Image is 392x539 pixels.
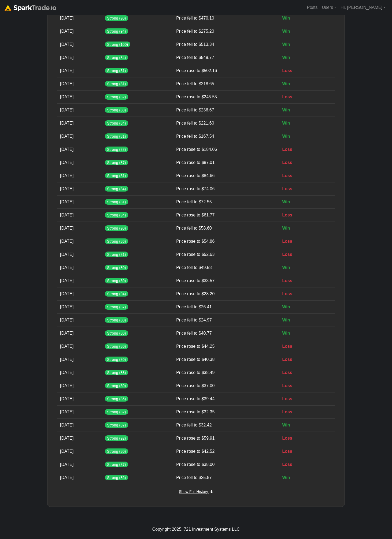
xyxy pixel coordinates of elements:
span: Strong (83) [105,370,128,375]
td: [DATE] [57,182,102,195]
span: Win [282,108,290,112]
span: Win [282,81,290,86]
td: Price rose to $59.91 [173,432,279,445]
span: Loss [282,252,292,257]
span: Loss [282,462,292,467]
td: [DATE] [57,379,102,392]
td: [DATE] [57,353,102,366]
span: Strong (81) [105,133,128,139]
span: Strong (84) [105,186,128,192]
span: Strong (84) [105,120,128,126]
td: [DATE] [57,340,102,353]
td: [DATE] [57,274,102,287]
td: Price fell to $549.77 [173,51,279,64]
span: Loss [282,370,292,375]
span: Strong (80) [105,317,128,323]
td: Price rose to $38.49 [173,366,279,379]
span: Loss [282,436,292,440]
td: [DATE] [57,90,102,103]
span: Win [282,134,290,139]
td: [DATE] [57,313,102,327]
a: Hi, [PERSON_NAME] [338,2,388,13]
span: Show Full History [179,489,208,494]
span: Strong (80) [105,330,128,336]
td: [DATE] [57,432,102,445]
span: Win [282,42,290,47]
span: Win [282,318,290,322]
a: Posts [305,2,320,13]
span: Loss [282,160,292,165]
td: Price rose to $87.01 [173,156,279,169]
td: Price rose to $42.52 [173,445,279,458]
td: Price fell to $221.60 [173,117,279,130]
span: Win [282,16,290,20]
span: Strong (86) [105,475,128,480]
td: [DATE] [57,235,102,248]
span: Strong (85) [105,396,128,402]
td: Price rose to $37.00 [173,379,279,392]
span: Strong (80) [105,343,128,349]
td: Price fell to $58.60 [173,222,279,235]
td: Price rose to $32.35 [173,405,279,418]
span: Loss [282,449,292,454]
span: Win [282,55,290,60]
span: Win [282,423,290,427]
td: Price fell to $513.34 [173,38,279,51]
span: Strong (88) [105,107,128,113]
span: Win [282,29,290,33]
span: Strong (100) [105,42,130,47]
span: Strong (80) [105,383,128,388]
td: Price fell to $218.65 [173,77,279,90]
span: Loss [282,383,292,388]
td: [DATE] [57,51,102,64]
span: Strong (92) [105,435,128,441]
span: Win [282,475,290,480]
td: [DATE] [57,130,102,143]
td: [DATE] [57,300,102,313]
td: [DATE] [57,327,102,340]
span: Loss [282,213,292,217]
td: Price rose to $245.55 [173,90,279,103]
td: [DATE] [57,38,102,51]
td: [DATE] [57,366,102,379]
td: Price fell to $32.42 [173,418,279,432]
span: Strong (80) [105,357,128,362]
td: [DATE] [57,222,102,235]
span: Strong (81) [105,199,128,205]
td: [DATE] [57,471,102,484]
span: Strong (80) [105,448,128,454]
td: Price rose to $39.44 [173,392,279,405]
span: Loss [282,396,292,401]
td: Price rose to $61.77 [173,208,279,222]
td: Price fell to $24.97 [173,313,279,327]
td: [DATE] [57,458,102,471]
span: Strong (87) [105,462,128,467]
td: [DATE] [57,117,102,130]
td: Price fell to $40.77 [173,327,279,340]
td: Price fell to $470.10 [173,12,279,25]
td: Price rose to $33.57 [173,274,279,287]
td: Price rose to $38.00 [173,458,279,471]
td: [DATE] [57,12,102,25]
img: sparktrade.png [4,5,56,11]
span: Strong (81) [105,173,128,178]
td: Price fell to $72.55 [173,195,279,208]
span: Strong (87) [105,304,128,310]
span: Loss [282,357,292,362]
span: Win [282,331,290,335]
td: [DATE] [57,418,102,432]
span: Strong (82) [105,94,128,100]
span: Strong (80) [105,278,128,283]
span: Loss [282,186,292,191]
span: Strong (81) [105,81,128,87]
span: Loss [282,239,292,244]
td: [DATE] [57,208,102,222]
span: Strong (94) [105,212,128,218]
td: Price fell to $25.87 [173,471,279,484]
span: Strong (82) [105,409,128,415]
td: [DATE] [57,287,102,300]
button: Show Full History [179,489,213,495]
span: Strong (90) [105,225,128,231]
span: Win [282,121,290,125]
td: [DATE] [57,248,102,261]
